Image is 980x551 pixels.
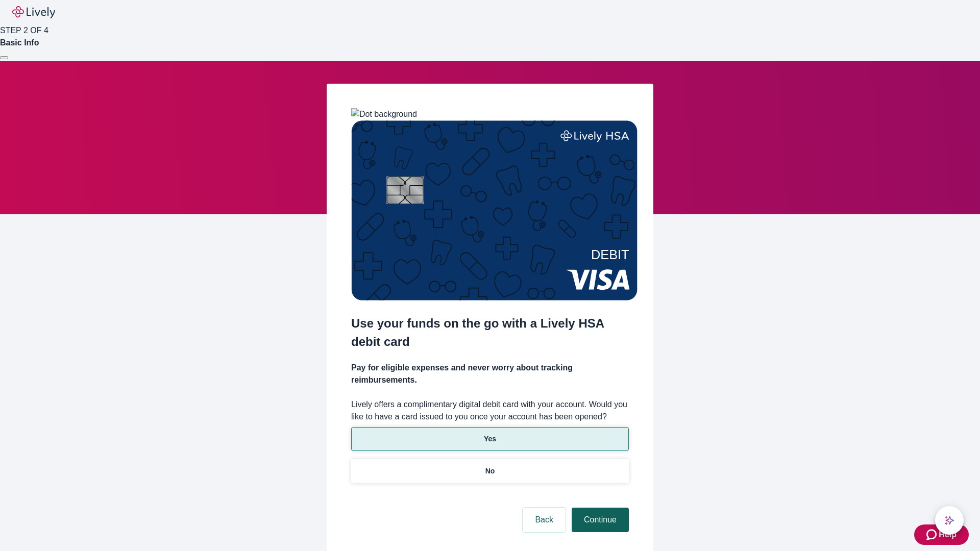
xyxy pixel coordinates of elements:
h4: Pay for eligible expenses and never worry about tracking reimbursements. [351,362,629,386]
span: Help [939,529,957,541]
button: Yes [351,427,629,451]
svg: Zendesk support icon [926,529,939,541]
p: Yes [484,434,496,444]
button: No [351,459,629,483]
h2: Use your funds on the go with a Lively HSA debit card [351,314,629,351]
img: Lively [12,6,55,18]
img: Debit card [351,120,638,300]
svg: Lively AI Assistant [944,515,954,525]
button: Continue [572,508,629,532]
p: No [485,466,495,477]
button: Zendesk support iconHelp [914,524,969,545]
button: chat [935,506,964,535]
label: Lively offers a complimentary digital debit card with your account. Would you like to have a card... [351,398,629,423]
img: Dot background [351,108,417,120]
button: Back [523,508,566,532]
